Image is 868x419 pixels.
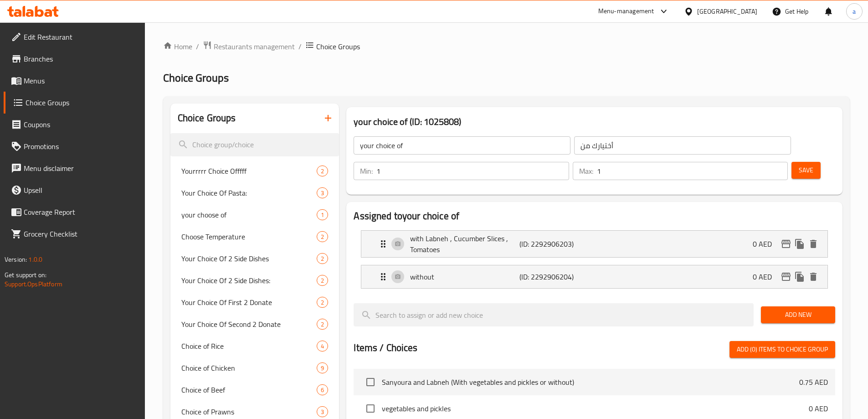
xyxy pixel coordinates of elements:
div: Choices [317,297,328,308]
span: Choose Temperature [181,231,317,242]
span: Save [799,165,813,176]
div: Choose Temperature2 [170,226,339,248]
div: Choices [317,253,328,264]
div: Expand [361,265,827,288]
div: Yourrrrr Choice Offfff2 [170,160,339,182]
span: Your Choice Of First 2 Donate [181,297,317,308]
span: your choose of [181,209,317,220]
nav: breadcrumb [163,41,850,52]
span: Your Choice Of 2 Side Dishes [181,253,317,264]
span: 9 [317,364,328,372]
div: Choices [317,275,328,286]
a: Support.OpsPlatform [5,278,62,290]
a: Promotions [4,135,145,157]
span: 1.0.0 [28,253,42,265]
div: Choices [317,362,328,373]
span: vegetables and pickles [382,403,809,414]
span: Choice of Prawns [181,406,317,417]
button: duplicate [793,270,806,284]
span: Add (0) items to choice group [737,344,828,355]
li: / [298,41,302,52]
button: duplicate [793,237,806,251]
span: Edit Restaurant [24,31,138,42]
p: Min: [360,166,373,176]
p: (ID: 2292906203) [519,238,592,249]
a: Home [163,41,192,52]
span: 2 [317,254,328,263]
a: Menu disclaimer [4,157,145,179]
button: edit [779,237,793,251]
h2: Assigned to your choice of [354,209,835,223]
div: Your Choice Of 2 Side Dishes2 [170,248,339,269]
div: Choices [317,341,328,352]
li: Expand [354,261,835,292]
div: Choice of Beef6 [170,379,339,401]
div: Expand [361,231,827,257]
span: Menu disclaimer [24,163,138,174]
span: Coupons [24,119,138,130]
input: search [354,303,754,326]
div: [GEOGRAPHIC_DATA] [697,6,757,16]
span: Branches [24,53,138,64]
button: delete [806,237,820,251]
p: 0 AED [809,403,828,414]
p: 0 AED [753,238,779,249]
button: Add (0) items to choice group [729,341,835,358]
p: 0.75 AED [799,377,828,388]
span: 4 [317,342,328,351]
a: Upsell [4,179,145,201]
a: Choice Groups [4,92,145,114]
div: Your Choice Of First 2 Donate2 [170,291,339,313]
span: Yourrrrr Choice Offfff [181,166,317,176]
span: Choice Groups [163,67,229,88]
span: Your Choice Of 2 Side Dishes: [181,275,317,286]
a: Grocery Checklist [4,223,145,245]
span: a [853,6,856,16]
a: Menus [4,70,145,92]
div: Choices [317,406,328,417]
div: Your Choice Of Second 2 Donate2 [170,313,339,335]
span: Your Choice Of Second 2 Donate [181,319,317,330]
span: Restaurants management [214,41,295,52]
a: Branches [4,48,145,70]
p: Max: [579,166,593,176]
a: Edit Restaurant [4,26,145,48]
h3: your choice of (ID: 1025808) [354,114,835,129]
span: 2 [317,298,328,307]
a: Coupons [4,114,145,135]
div: Your Choice Of 2 Side Dishes:2 [170,269,339,291]
span: Choice of Beef [181,384,317,395]
li: Expand [354,227,835,261]
span: Choice Groups [26,97,138,108]
div: Choices [317,319,328,330]
a: Coverage Report [4,201,145,223]
span: Choice Groups [316,41,360,52]
li: / [196,41,199,52]
button: Add New [761,306,835,323]
span: Choice of Chicken [181,362,317,373]
div: Your Choice Of Pasta:3 [170,182,339,204]
span: 3 [317,189,328,197]
span: Sanyoura and Labneh (With vegetables and pickles or without) [382,377,799,388]
span: Select choice [361,372,380,392]
span: 6 [317,386,328,394]
div: Menu-management [598,6,654,17]
span: 2 [317,167,328,176]
div: Choices [317,384,328,395]
button: delete [806,270,820,284]
div: your choose of1 [170,204,339,226]
span: 3 [317,408,328,416]
div: Choice of Chicken9 [170,357,339,379]
span: Add New [768,309,828,321]
button: edit [779,270,793,284]
span: Upsell [24,185,138,196]
div: Choice of Rice4 [170,335,339,357]
span: Select choice [361,399,380,418]
span: 2 [317,233,328,241]
span: 2 [317,320,328,329]
p: 0 AED [753,271,779,282]
span: Get support on: [5,269,46,281]
span: Grocery Checklist [24,228,138,239]
span: 2 [317,276,328,285]
span: Coverage Report [24,207,138,217]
